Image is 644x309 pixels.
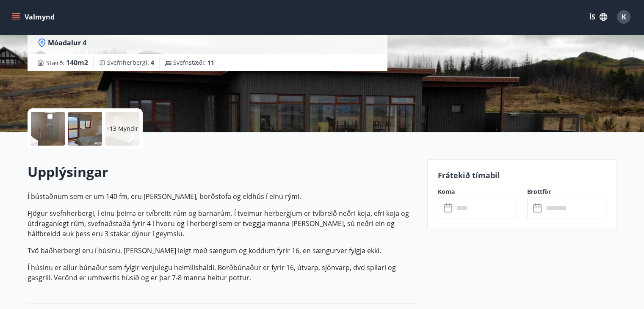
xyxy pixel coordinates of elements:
[173,58,214,67] span: Svefnstæði :
[438,170,606,181] p: Frátekið tímabil
[527,188,606,196] label: Brottför
[106,124,138,133] p: +13 Myndir
[48,38,86,47] span: Móadalur 4
[46,58,88,68] span: Stærð :
[28,208,417,239] p: Fjögur svefnherbergi, í einu þeirra er tvíbreitt rúm og barnarúm. Í tveimur herbergjum er tvíbrei...
[66,58,88,67] span: 140 m2
[28,163,417,181] h2: Upplýsingar
[28,246,417,256] p: Tvö baðherbergi eru í húsinu. [PERSON_NAME] leigt með sængum og koddum fyrir 16, en sængurver fyl...
[438,188,517,196] label: Koma
[28,262,417,283] p: Í húsinu er allur búnaður sem fylgir venjulegu heimilishaldi. Borðbúnaður er fyrir 16, útvarp, sj...
[622,12,626,22] span: K
[585,9,612,25] button: ÍS
[10,9,58,25] button: menu
[107,58,154,67] span: Svefnherbergi :
[28,191,417,201] p: Í bústaðnum sem er um 140 fm, eru [PERSON_NAME], borðstofa og eldhús í einu rými.
[151,58,154,66] span: 4
[207,58,214,66] span: 11
[614,7,634,27] button: K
